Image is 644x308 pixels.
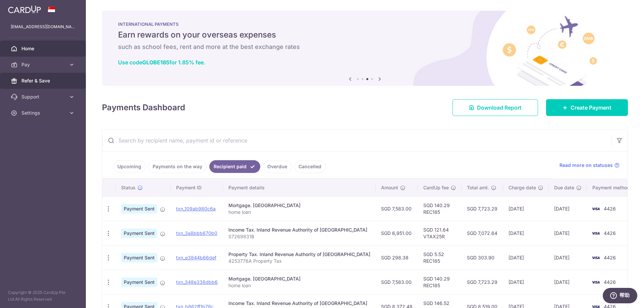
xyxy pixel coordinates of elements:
p: [EMAIL_ADDRESS][DOMAIN_NAME] [11,23,75,30]
img: Bank Card [589,205,602,213]
th: Payment details [223,179,376,196]
span: Read more on statuses [559,162,613,169]
a: Cancelled [294,160,326,173]
td: [DATE] [549,196,587,221]
td: [DATE] [503,270,549,294]
td: SGD 303.90 [462,245,503,270]
img: Bank Card [589,278,602,286]
td: SGD 7,072.64 [462,221,503,245]
a: Recipient paid [209,160,260,173]
span: Total amt. [467,184,489,191]
td: SGD 6,951.00 [376,221,418,245]
iframe: 打开一个小组件，您可以在其中找到更多信息 [602,288,637,305]
td: [DATE] [503,196,549,221]
span: Payment Sent [121,204,157,213]
p: home loan [228,209,370,215]
div: Income Tax. Inland Revenue Authority of [GEOGRAPHIC_DATA] [228,300,370,307]
td: [DATE] [549,245,587,270]
span: Amount [381,184,398,191]
a: Upcoming [113,160,146,173]
span: Create Payment [571,104,611,112]
a: txn_109ab980c6a [176,206,216,211]
a: Create Payment [546,99,628,116]
td: [DATE] [503,221,549,245]
td: SGD 7,583.00 [376,196,418,221]
span: Charge date [508,184,536,191]
span: Settings [21,110,66,116]
a: txn_348e338dbb6 [176,279,218,285]
div: Income Tax. Inland Revenue Authority of [GEOGRAPHIC_DATA] [228,227,370,233]
td: SGD 5.52 REC185 [418,245,462,270]
div: Mortgage. [GEOGRAPHIC_DATA] [228,275,370,282]
span: 4426 [604,279,616,285]
img: Bank Card [589,229,602,237]
a: Read more on statuses [559,162,620,169]
td: SGD 298.38 [376,245,418,270]
img: CardUp [8,5,41,13]
a: Download Report [452,99,538,116]
td: SGD 7,583.00 [376,270,418,294]
span: Pay [21,61,66,68]
span: Download Report [477,104,522,112]
span: Due date [554,184,574,191]
td: SGD 140.29 REC185 [418,196,462,221]
div: Property Tax. Inland Revenue Authority of [GEOGRAPHIC_DATA] [228,251,370,258]
a: Use codeGLOBE185for 1.85% fee. [118,59,205,66]
span: 4426 [604,230,616,236]
span: 4426 [604,255,616,260]
p: S7269831B [228,233,370,240]
span: CardUp fee [423,184,449,191]
span: Home [21,45,66,52]
h4: Payments Dashboard [102,102,185,114]
h6: such as school fees, rent and more at the best exchange rates [118,43,612,51]
a: Overdue [263,160,291,173]
b: GLOBE185 [142,59,169,66]
td: SGD 140.29 REC185 [418,270,462,294]
img: Bank Card [589,254,602,262]
a: txn_3a8bbb670b0 [176,230,217,236]
th: Payment ID [171,179,223,196]
img: International Payment Banner [102,11,628,86]
h5: Earn rewards on your overseas expenses [118,29,612,40]
div: Mortgage. [GEOGRAPHIC_DATA] [228,202,370,209]
span: Payment Sent [121,229,157,238]
p: home loan [228,282,370,289]
td: [DATE] [549,221,587,245]
a: Payments on the way [148,160,207,173]
a: txn_e3844b66def [176,255,216,260]
p: 4253776A Property Tax [228,258,370,264]
span: 4426 [604,206,616,211]
span: Payment Sent [121,253,157,262]
td: SGD 121.64 VTAX25R [418,221,462,245]
td: [DATE] [503,245,549,270]
td: SGD 7,723.29 [462,196,503,221]
span: Support [21,94,66,100]
td: [DATE] [549,270,587,294]
th: Payment method [587,179,638,196]
span: Status [121,184,136,191]
td: SGD 7,723.29 [462,270,503,294]
span: Payment Sent [121,278,157,287]
span: Refer & Save [21,77,66,84]
input: Search by recipient name, payment id or reference [102,130,611,151]
p: INTERNATIONAL PAYMENTS [118,21,612,27]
